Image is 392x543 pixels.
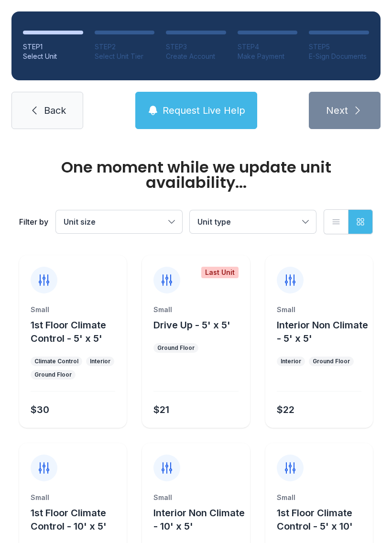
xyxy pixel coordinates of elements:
span: Next [326,104,348,117]
div: STEP 2 [95,42,155,52]
button: 1st Floor Climate Control - 10' x 5' [31,506,123,533]
span: Unit type [197,217,231,227]
div: Climate Control [34,358,78,365]
div: $21 [153,403,169,416]
div: Small [277,493,361,502]
div: $22 [277,403,294,416]
div: Small [31,493,115,502]
div: $30 [31,403,49,416]
span: 1st Floor Climate Control - 5' x 5' [31,319,106,344]
div: STEP 3 [166,42,226,52]
button: Unit type [190,210,316,233]
div: STEP 1 [23,42,83,52]
button: 1st Floor Climate Control - 5' x 5' [31,318,123,345]
div: STEP 4 [238,42,298,52]
div: STEP 5 [309,42,369,52]
span: 1st Floor Climate Control - 10' x 5' [31,507,107,532]
div: Make Payment [238,52,298,61]
button: Interior Non Climate - 5' x 5' [277,318,369,345]
span: Request Live Help [163,104,245,117]
div: Small [277,305,361,315]
div: Select Unit [23,52,83,61]
div: Small [153,493,238,502]
div: E-Sign Documents [309,52,369,61]
div: Small [31,305,115,315]
div: One moment while we update unit availability... [19,160,373,190]
span: Interior Non Climate - 5' x 5' [277,319,368,344]
div: Small [153,305,238,315]
span: Drive Up - 5' x 5' [153,319,230,331]
span: 1st Floor Climate Control - 5' x 10' [277,507,353,532]
button: Drive Up - 5' x 5' [153,318,230,332]
div: Interior [90,358,110,365]
div: Last Unit [201,267,239,278]
div: Ground Floor [157,344,195,352]
div: Ground Floor [313,358,350,365]
span: Back [44,104,66,117]
div: Ground Floor [34,371,72,379]
button: Interior Non Climate - 10' x 5' [153,506,246,533]
span: Interior Non Climate - 10' x 5' [153,507,245,532]
button: 1st Floor Climate Control - 5' x 10' [277,506,369,533]
div: Filter by [19,216,48,228]
div: Select Unit Tier [95,52,155,61]
div: Create Account [166,52,226,61]
div: Interior [281,358,301,365]
span: Unit size [64,217,96,227]
button: Unit size [56,210,182,233]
